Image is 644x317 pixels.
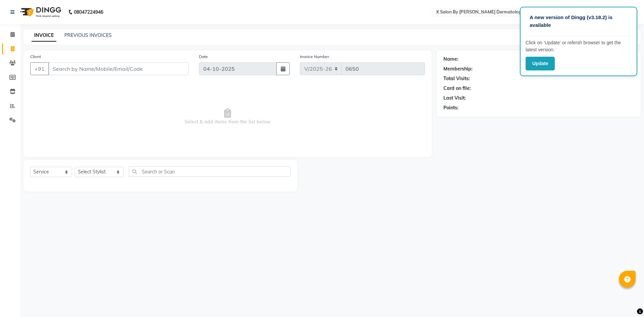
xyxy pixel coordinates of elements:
[443,56,459,63] div: Name:
[443,65,473,72] div: Membership:
[48,62,189,75] input: Search by Name/Mobile/Email/Code
[526,39,632,53] p: Click on ‘Update’ or refersh browser to get the latest version.
[30,62,49,75] button: +91
[74,3,103,21] b: 08047224946
[17,3,63,21] img: logo
[199,54,208,60] label: Date
[526,57,555,70] button: Update
[30,54,41,60] label: Client
[443,95,466,102] div: Last Visit:
[129,166,290,177] input: Search or Scan
[300,54,329,60] label: Invoice Number
[64,32,112,38] a: PREVIOUS INVOICES
[443,104,459,111] div: Points:
[32,30,56,42] a: INVOICE
[30,83,425,150] span: Select & add items from the list below
[443,85,471,92] div: Card on file:
[443,75,470,82] div: Total Visits:
[530,14,628,29] p: A new version of Dingg (v3.18.2) is available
